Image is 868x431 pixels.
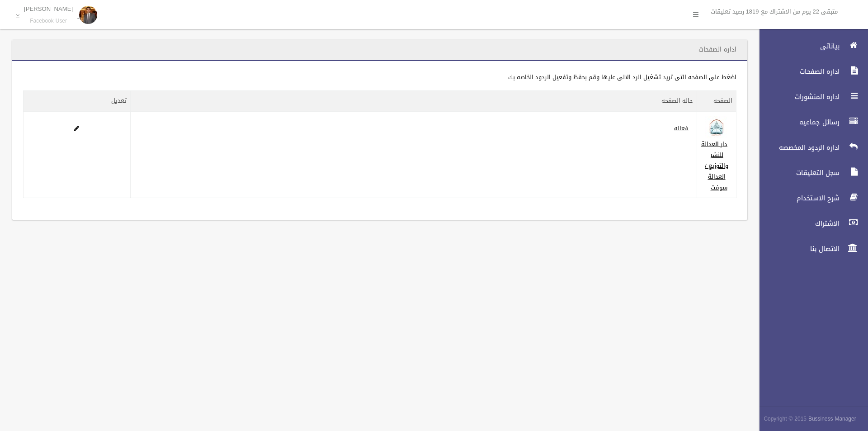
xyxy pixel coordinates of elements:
[752,137,868,157] a: اداره الردود المخصصه
[752,194,842,203] span: شرح الاستخدام
[752,62,868,81] a: اداره الصفحات
[23,72,736,83] div: اضغط على الصفحه التى تريد تشغيل الرد الالى عليها وقم بحفظ وتفعيل الردود الخاصه بك
[24,18,73,24] small: Facebook User
[752,92,842,101] span: اداره المنشورات
[752,112,868,132] a: رسائل جماعيه
[752,67,842,76] span: اداره الصفحات
[752,143,842,152] span: اداره الردود المخصصه
[674,123,689,134] a: فعاله
[752,213,868,233] a: الاشتراك
[24,5,73,12] p: [PERSON_NAME]
[752,36,868,56] a: بياناتى
[701,138,728,193] a: دار العدالة للنشر والتوزيع / العدالة سوفت
[130,91,697,112] th: حاله الصفحه
[688,41,747,58] header: اداره الصفحات
[752,163,868,183] a: سجل التعليقات
[752,118,842,127] span: رسائل جماعيه
[764,414,807,424] span: Copyright © 2015
[24,91,131,112] th: تعديل
[74,123,79,134] a: Edit
[705,116,728,139] img: 453532265_879587524201243_5374511806651329934_n.jpg
[752,188,868,208] a: شرح الاستخدام
[705,123,728,134] a: Edit
[752,239,868,259] a: الاتصال بنا
[752,219,842,228] span: الاشتراك
[752,244,842,253] span: الاتصال بنا
[697,91,736,112] th: الصفحه
[808,414,856,424] strong: Bussiness Manager
[752,168,842,177] span: سجل التعليقات
[752,42,842,51] span: بياناتى
[752,87,868,107] a: اداره المنشورات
